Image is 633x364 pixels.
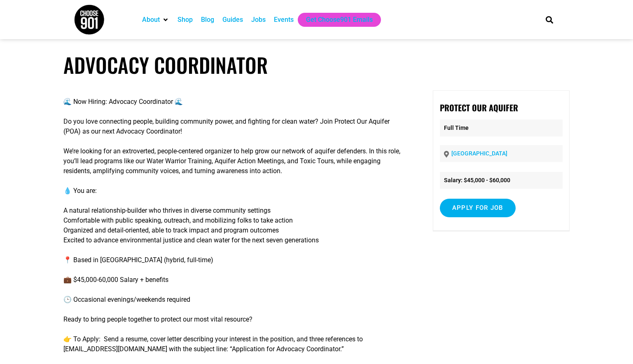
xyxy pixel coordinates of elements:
[440,101,518,114] strong: Protect Our Aquifer
[542,13,556,26] div: Search
[63,275,408,285] p: 💼 $45,000-60,000 Salary + benefits
[451,150,507,157] a: [GEOGRAPHIC_DATA]
[63,255,408,265] p: 📍 Based in [GEOGRAPHIC_DATA] (hybrid, full-time)
[63,186,408,196] p: 💧 You are:
[63,315,408,324] p: Ready to bring people together to protect our most vital resource?
[63,97,408,107] p: 🌊 Now Hiring: Advocacy Coordinator 🌊
[138,13,532,27] nav: Main nav
[251,15,266,25] a: Jobs
[440,199,516,217] input: Apply for job
[63,295,408,305] p: 🕒 Occasional evenings/weekends required
[440,172,563,189] li: Salary: $45,000 - $60,000
[63,334,408,354] p: 👉 To Apply: Send a resume, cover letter describing your interest in the position, and three refer...
[63,117,408,136] p: Do you love connecting people, building community power, and fighting for clean water? Join Prote...
[306,15,373,25] a: Get Choose901 Emails
[63,206,408,245] p: A natural relationship-builder who thrives in diverse community settings Comfortable with public ...
[63,53,570,77] h1: Advocacy Coordinator
[440,120,563,136] p: Full Time
[201,15,214,25] a: Blog
[274,15,294,25] a: Events
[138,13,173,27] div: About
[142,15,160,25] a: About
[222,15,243,25] a: Guides
[63,146,408,176] p: We’re looking for an extroverted, people-centered organizer to help grow our network of aquifer d...
[178,15,193,25] a: Shop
